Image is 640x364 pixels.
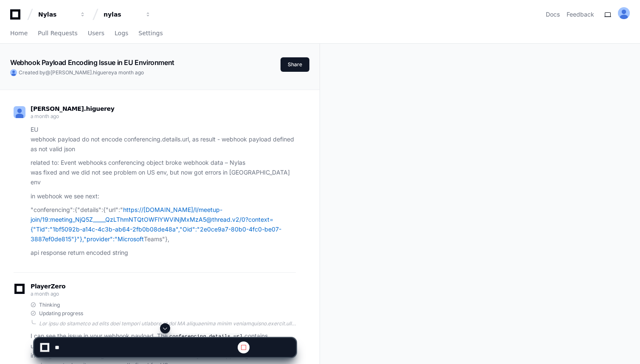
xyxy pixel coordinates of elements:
[138,24,163,43] a: Settings
[14,106,25,118] img: ALV-UjVIVO1xujVLAuPApzUHhlN9_vKf9uegmELgxzPxAbKOtnGOfPwn3iBCG1-5A44YWgjQJBvBkNNH2W5_ERJBpY8ZVwxlF...
[618,7,630,19] img: ALV-UjVIVO1xujVLAuPApzUHhlN9_vKf9uegmELgxzPxAbKOtnGOfPwn3iBCG1-5A44YWgjQJBvBkNNH2W5_ERJBpY8ZVwxlF...
[19,69,144,76] span: Created by
[38,31,77,36] span: Pull Requests
[31,291,59,297] span: a month ago
[31,125,296,154] p: EU webhook payload do not encode conferencing.details.url, as result - webhook payload defined as...
[31,205,296,244] p: "conferencing":{"details":{"url":" Teams"},
[115,31,128,36] span: Logs
[38,10,75,19] div: Nylas
[10,58,174,67] app-text-character-animate: Webhook Payload Encoding Issue in EU Environment
[100,7,154,22] button: nylas
[31,192,296,201] p: in webhook we see next:
[10,31,28,36] span: Home
[546,10,560,19] a: Docs
[114,69,144,76] span: a month ago
[45,69,51,76] span: @
[39,320,296,327] div: Lor ipsu do sitametco ad elits doei tempori utlabore et dol MA aliquaenima minim veniamquisno.exe...
[10,69,17,76] img: ALV-UjVIVO1xujVLAuPApzUHhlN9_vKf9uegmELgxzPxAbKOtnGOfPwn3iBCG1-5A44YWgjQJBvBkNNH2W5_ERJBpY8ZVwxlF...
[39,310,83,317] span: Updating progress
[38,24,77,43] a: Pull Requests
[88,31,104,36] span: Users
[39,302,60,308] span: Thinking
[31,105,115,112] span: [PERSON_NAME].higuerey
[88,24,104,43] a: Users
[567,10,594,19] button: Feedback
[51,69,114,76] span: [PERSON_NAME].higuerey
[138,31,163,36] span: Settings
[31,206,281,242] a: https://[DOMAIN_NAME]/l/meetup-join/19:meeting_NjQ5Z_____QzLThmNTQtOWFlYWViNjMxMzA5@thread.v2/0?c...
[104,10,140,19] div: nylas
[281,57,309,72] button: Share
[31,248,296,258] p: api response return encoded string
[31,113,59,119] span: a month ago
[31,158,296,187] p: related to: Event webhooks conferencing object broke webhook data – Nylas was fixed and we did no...
[31,284,65,289] span: PlayerZero
[115,24,128,43] a: Logs
[35,7,89,22] button: Nylas
[10,24,28,43] a: Home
